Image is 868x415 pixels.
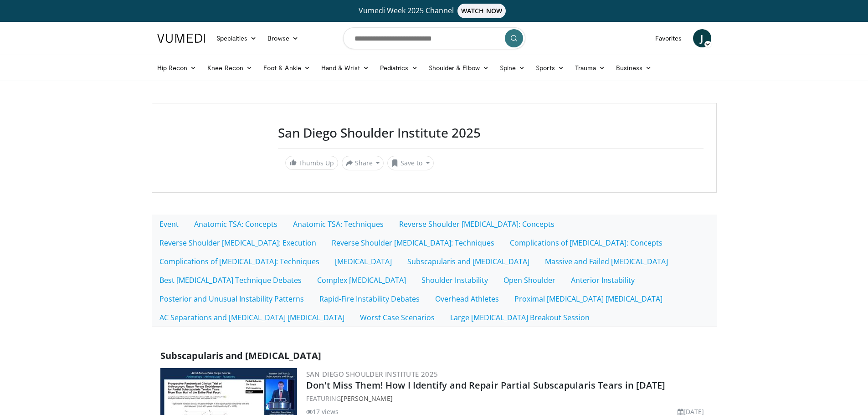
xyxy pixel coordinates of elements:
[152,289,312,308] a: Posterior and Unusual Instability Patterns
[285,215,391,234] a: Anatomic TSA: Techniques
[152,233,324,252] a: Reverse Shoulder [MEDICAL_DATA]: Execution
[211,29,262,47] a: Specialties
[457,4,506,18] span: WATCH NOW
[160,349,321,362] span: Subscapularis and [MEDICAL_DATA]
[152,59,202,77] a: Hip Recon
[502,233,670,252] a: Complications of [MEDICAL_DATA]: Concepts
[352,308,442,327] a: Worst Case Scenarios
[324,233,502,252] a: Reverse Shoulder [MEDICAL_DATA]: Techniques
[375,59,423,77] a: Pediatrics
[306,394,708,403] div: FEATURING
[202,59,258,77] a: Knee Recon
[186,215,285,234] a: Anatomic TSA: Concepts
[316,59,375,77] a: Hand & Wrist
[496,271,563,290] a: Open Shoulder
[312,289,427,308] a: Rapid-Fire Instability Debates
[442,308,597,327] a: Large [MEDICAL_DATA] Breakout Session
[262,29,304,47] a: Browse
[306,379,666,391] a: Don't Miss Them! How I Identify and Repair Partial Subscapularis Tears in [DATE]
[258,59,316,77] a: Foot & Ankle
[341,394,392,403] a: [PERSON_NAME]
[693,29,711,47] a: J
[159,4,710,18] a: Vumedi Week 2025 ChannelWATCH NOW
[423,59,494,77] a: Shoulder & Elbow
[327,252,400,271] a: [MEDICAL_DATA]
[342,156,384,170] button: Share
[285,156,338,170] a: Thumbs Up
[650,29,688,47] a: Favorites
[563,271,642,290] a: Anterior Instability
[152,308,352,327] a: AC Separations and [MEDICAL_DATA] [MEDICAL_DATA]
[530,59,570,77] a: Sports
[309,271,414,290] a: Complex [MEDICAL_DATA]
[611,59,657,77] a: Business
[391,215,562,234] a: Reverse Shoulder [MEDICAL_DATA]: Concepts
[152,215,186,234] a: Event
[427,289,507,308] a: Overhead Athletes
[152,271,309,290] a: Best [MEDICAL_DATA] Technique Debates
[494,59,530,77] a: Spine
[387,156,434,170] button: Save to
[157,34,205,43] img: VuMedi Logo
[570,59,611,77] a: Trauma
[278,125,704,141] h3: San Diego Shoulder Institute 2025
[507,289,670,308] a: Proximal [MEDICAL_DATA] [MEDICAL_DATA]
[400,252,537,271] a: Subscapularis and [MEDICAL_DATA]
[343,27,525,49] input: Search topics, interventions
[414,271,496,290] a: Shoulder Instability
[306,369,438,379] a: San Diego Shoulder Institute 2025
[152,252,327,271] a: Complications of [MEDICAL_DATA]: Techniques
[537,252,676,271] a: Massive and Failed [MEDICAL_DATA]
